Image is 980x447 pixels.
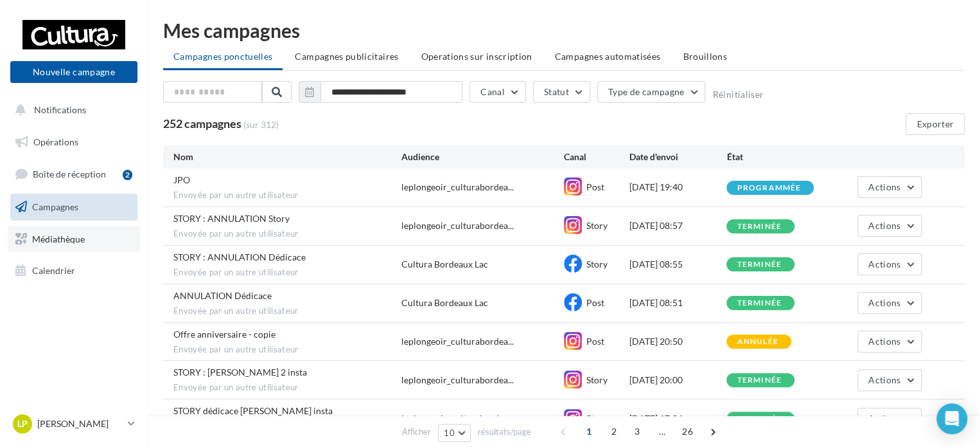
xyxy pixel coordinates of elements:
div: [DATE] 20:00 [629,374,726,387]
span: Opérations [33,136,78,147]
span: LP [17,417,28,430]
div: Canal [564,151,629,163]
span: 10 [444,428,455,438]
span: leplongeoir_culturabordea... [401,219,514,232]
a: Boîte de réception2 [8,160,140,188]
div: [DATE] 08:51 [629,296,726,309]
a: LP [PERSON_NAME] [10,412,137,436]
span: Story [586,259,608,269]
button: Actions [857,369,922,391]
a: Campagnes [8,194,140,221]
span: Offre anniversaire - copie [173,329,276,340]
div: Audience [401,151,564,163]
span: Médiathèque [32,233,85,244]
span: STORY : claire mcgowan 2 insta [173,367,307,378]
span: Post [586,181,604,192]
span: Notifications [34,104,86,115]
button: Actions [857,176,922,198]
button: Actions [857,292,922,314]
div: 2 [123,170,132,180]
span: Brouillons [683,51,727,62]
div: Nom [173,151,401,163]
span: leplongeoir_culturabordea... [401,374,514,387]
a: Calendrier [8,257,140,284]
span: résultats/page [478,426,531,438]
span: Story [586,374,608,385]
div: [DATE] 19:40 [629,181,726,194]
div: État [726,151,824,163]
button: Nouvelle campagne [10,61,137,83]
div: terminée [737,260,782,269]
span: leplongeoir_culturabordea... [401,412,514,425]
span: Actions [868,374,900,385]
span: Actions [868,413,900,424]
div: terminée [737,299,782,307]
span: Envoyée par un autre utilisateur [173,267,401,278]
span: Calendrier [32,265,75,276]
span: Envoyée par un autre utilisateur [173,190,401,201]
div: annulée [737,338,778,346]
button: Statut [533,81,590,103]
div: [DATE] 08:57 [629,219,726,232]
div: Cultura Bordeaux Lac [401,296,488,309]
div: [DATE] 17:04 [629,412,726,425]
span: Campagnes automatisées [555,51,661,62]
button: Réinitialiser [712,89,764,100]
span: Envoyée par un autre utilisateur [173,344,401,356]
div: Date d'envoi [629,151,726,163]
span: Envoyée par un autre utilisateur [173,382,401,394]
span: Actions [868,259,900,269]
span: Actions [868,297,900,308]
span: ... [652,421,672,442]
div: terminée [737,415,782,423]
span: Envoyée par un autre utilisateur [173,306,401,317]
button: Canal [469,81,526,103]
span: Boîte de réception [33,169,106,179]
div: [DATE] 20:50 [629,335,726,348]
p: [PERSON_NAME] [37,417,123,430]
button: Actions [857,408,922,430]
span: leplongeoir_culturabordea... [401,181,514,194]
div: programmée [737,184,801,192]
button: Exporter [906,113,965,135]
div: Mes campagnes [163,21,965,40]
span: ANNULATION Dédicace [173,290,272,301]
span: Envoyée par un autre utilisateur [173,228,401,240]
span: STORY : ANNULATION Story [173,213,290,224]
button: Actions [857,253,922,275]
span: STORY : ANNULATION Dédicace [173,251,306,262]
span: 252 campagnes [163,116,241,131]
div: Cultura Bordeaux Lac [401,258,488,271]
span: Post [586,336,604,347]
span: 3 [627,421,647,442]
div: Open Intercom Messenger [936,403,967,434]
span: Story [586,220,608,231]
button: Type de campagne [597,81,706,103]
button: Actions [857,215,922,237]
button: Actions [857,331,922,352]
a: Opérations [8,129,140,156]
span: 26 [677,421,698,442]
button: Notifications [8,96,135,123]
span: Story [586,413,608,424]
span: Operations sur inscription [421,51,532,62]
span: leplongeoir_culturabordea... [401,335,514,348]
span: Actions [868,181,900,192]
span: Actions [868,336,900,347]
span: Actions [868,220,900,231]
span: (sur 312) [243,118,279,131]
span: STORY dédicace Claire McGowan insta [173,405,333,416]
span: Afficher [402,426,431,438]
a: Médiathèque [8,226,140,253]
span: 1 [579,421,599,442]
div: terminée [737,376,782,385]
div: [DATE] 08:55 [629,258,726,271]
div: terminée [737,223,782,231]
span: Campagnes publicitaires [295,51,398,62]
span: JPO [173,174,190,185]
span: 2 [604,421,624,442]
span: Campagnes [32,201,78,212]
button: 10 [438,424,471,442]
span: Post [586,297,604,308]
